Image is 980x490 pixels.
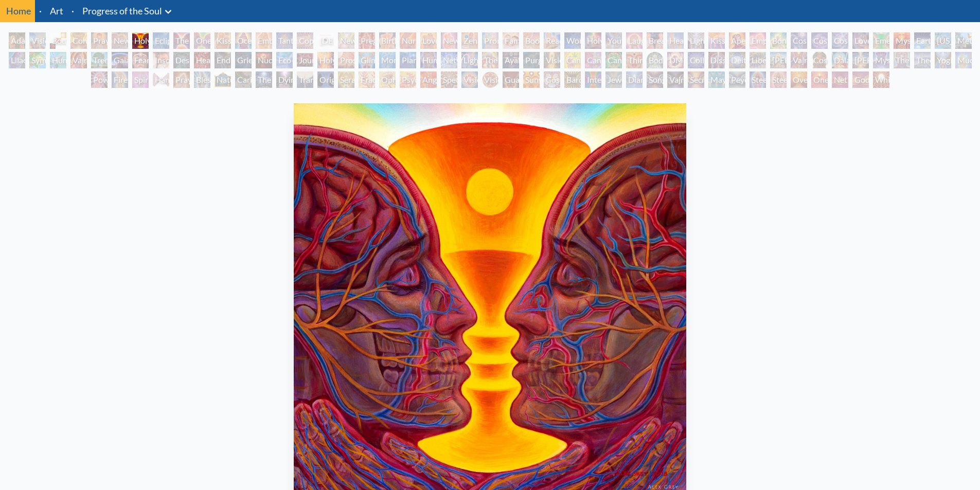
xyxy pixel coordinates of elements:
div: Reading [544,32,560,49]
div: New Man New Woman [112,32,128,49]
div: Glimpsing the Empyrean [359,52,375,68]
div: Vision [PERSON_NAME] [482,71,498,88]
div: [US_STATE] Song [935,32,951,49]
div: Cosmic Creativity [791,32,807,49]
div: [PERSON_NAME] [770,52,787,68]
div: Adam & Eve [9,32,25,49]
div: Vision Tree [544,52,560,68]
div: The Seer [894,52,910,68]
div: New Family [441,32,457,49]
div: One Taste [194,32,210,49]
div: Secret Writing Being [688,71,704,88]
div: Mudra [955,52,972,68]
div: Kiss of the [MEDICAL_DATA] [708,32,725,49]
div: Nursing [400,32,416,49]
div: Net of Being [832,71,848,88]
div: Aperture [729,32,745,49]
div: Guardian of Infinite Vision [503,71,519,88]
div: Yogi & the Möbius Sphere [935,52,951,68]
div: Journey of the Wounded Healer [297,52,313,68]
div: Original Face [317,71,334,88]
div: Purging [523,52,540,68]
div: Newborn [338,32,354,49]
div: Holy Grail [132,32,149,49]
div: Body, Mind, Spirit [50,32,66,49]
div: Family [503,32,519,49]
div: Dying [276,71,293,88]
div: Boo-boo [523,32,540,49]
div: Diamond Being [626,71,643,88]
div: Mysteriosa 2 [894,32,910,49]
div: Monochord [379,52,396,68]
div: Cannabis Sutra [585,52,601,68]
div: Oversoul [791,71,807,88]
div: [PERSON_NAME] [852,52,869,68]
div: Bardo Being [564,71,581,88]
div: Transfiguration [297,71,313,88]
div: Bond [770,32,787,49]
div: Peyote Being [729,71,745,88]
div: DMT - The Spirit Molecule [667,52,684,68]
div: Ophanic Eyelash [379,71,396,88]
div: Cosmic [DEMOGRAPHIC_DATA] [811,52,828,68]
div: Lilacs [9,52,25,68]
div: Holy Fire [317,52,334,68]
div: Praying Hands [173,71,190,88]
div: Birth [379,32,396,49]
div: Tantra [276,32,293,49]
div: Deities & Demons Drinking from the Milky Pool [729,52,745,68]
div: Dissectional Art for Tool's Lateralus CD [708,52,725,68]
div: Steeplehead 1 [750,71,766,88]
div: Headache [194,52,210,68]
div: Kissing [215,32,231,49]
div: Liberation Through Seeing [750,52,766,68]
a: Home [6,5,31,16]
div: Firewalking [112,71,128,88]
div: Prostration [338,52,354,68]
div: Earth Energies [914,32,931,49]
div: Lightweaver [688,32,704,49]
div: Promise [482,32,498,49]
div: Visionary Origin of Language [29,32,46,49]
div: The Soul Finds It's Way [256,71,272,88]
a: Progress of the Soul [82,4,162,18]
div: Godself [852,71,869,88]
div: Jewel Being [605,71,622,88]
div: Cosmic Elf [544,71,560,88]
div: Embracing [256,32,272,49]
div: Gaia [112,52,128,68]
div: Cannabacchus [605,52,622,68]
div: Song of Vajra Being [647,71,663,88]
div: Vajra Being [667,71,684,88]
div: Eclipse [153,32,169,49]
div: Seraphic Transport Docking on the Third Eye [338,71,354,88]
div: Emerald Grail [873,32,889,49]
div: Tree & Person [91,52,108,68]
div: Spectral Lotus [441,71,457,88]
a: Art [50,4,63,18]
div: Vision Crystal [461,71,478,88]
div: Cosmic Lovers [832,32,848,49]
div: White Light [873,71,889,88]
div: Symbiosis: Gall Wasp & Oak Tree [29,52,46,68]
div: Lightworker [461,52,478,68]
div: Contemplation [70,32,87,49]
div: Empowerment [750,32,766,49]
div: Healing [667,32,684,49]
div: Theologue [914,52,931,68]
div: Body/Mind as a Vibratory Field of Energy [647,52,663,68]
div: Mayan Being [708,71,725,88]
div: Nature of Mind [215,71,231,88]
div: Dalai Lama [832,52,848,68]
div: Ocean of Love Bliss [235,32,252,49]
div: The Kiss [173,32,190,49]
div: Despair [173,52,190,68]
div: Collective Vision [688,52,704,68]
div: Psychomicrograph of a Fractal Paisley Cherub Feather Tip [400,71,416,88]
div: The Shulgins and their Alchemical Angels [482,52,498,68]
div: Hands that See [153,71,169,88]
div: Fractal Eyes [359,71,375,88]
div: [DEMOGRAPHIC_DATA] Embryo [317,32,334,49]
div: Cannabis Mudra [564,52,581,68]
div: Humming Bird [50,52,66,68]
